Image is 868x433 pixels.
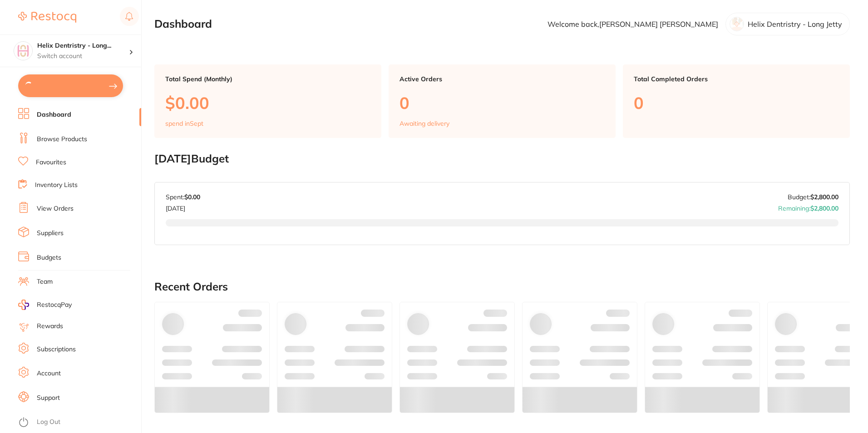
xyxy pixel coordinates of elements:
[778,201,838,212] p: Remaining:
[37,135,87,144] a: Browse Products
[18,7,76,28] a: Restocq Logo
[166,193,200,201] p: Spent:
[35,181,78,190] a: Inventory Lists
[37,300,72,310] span: RestocqPay
[399,75,605,83] p: Active Orders
[788,193,838,201] p: Budget:
[399,120,449,127] p: Awaiting delivery
[37,253,61,262] a: Budgets
[37,322,63,331] a: Rewards
[14,42,32,60] img: Helix Dentristry - Long Jetty
[154,280,850,293] h2: Recent Orders
[37,204,74,213] a: View Orders
[37,110,71,119] a: Dashboard
[37,229,64,238] a: Suppliers
[634,75,839,83] p: Total Completed Orders
[154,18,212,30] h2: Dashboard
[37,345,76,354] a: Subscriptions
[810,204,838,212] strong: $2,800.00
[18,415,138,430] button: Log Out
[18,300,29,310] img: RestocqPay
[547,20,718,28] p: Welcome back, [PERSON_NAME] [PERSON_NAME]
[389,64,616,138] a: Active Orders0Awaiting delivery
[37,418,60,427] a: Log Out
[37,394,60,403] a: Support
[748,20,842,28] p: Helix Dentristry - Long Jetty
[154,153,850,165] h2: [DATE] Budget
[37,41,129,50] h4: Helix Dentristry - Long Jetty
[154,64,381,138] a: Total Spend (Monthly)$0.00spend inSept
[165,75,370,83] p: Total Spend (Monthly)
[634,93,839,112] p: 0
[184,193,200,201] strong: $0.00
[37,369,61,378] a: Account
[36,158,66,167] a: Favourites
[810,193,838,201] strong: $2,800.00
[399,93,605,112] p: 0
[18,12,76,23] img: Restocq Logo
[166,201,200,212] p: [DATE]
[623,64,850,138] a: Total Completed Orders0
[165,120,203,127] p: spend in Sept
[18,300,72,310] a: RestocqPay
[165,93,370,112] p: $0.00
[37,52,129,61] p: Switch account
[37,277,53,286] a: Team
